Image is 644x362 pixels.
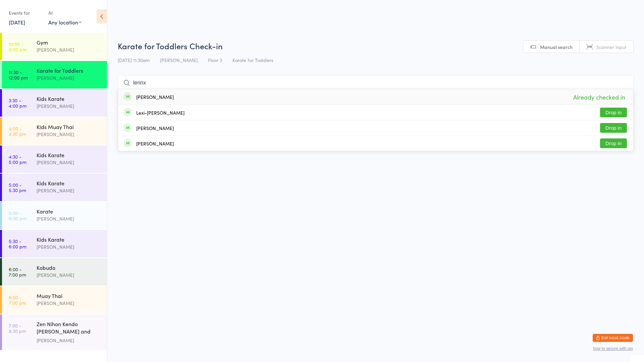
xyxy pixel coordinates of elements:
time: 4:30 - 5:00 pm [9,154,26,165]
time: 7:00 - 8:30 pm [9,323,26,334]
div: Kids Karate [37,236,101,243]
div: Lexi-[PERSON_NAME] [136,110,184,115]
div: [PERSON_NAME] [37,46,101,54]
a: 6:00 -7:00 pmKobudo[PERSON_NAME] [2,258,107,286]
time: 5:00 - 6:00 pm [9,210,26,221]
span: Manual search [540,44,573,50]
a: [DATE] [9,18,25,26]
div: Karate for Toddlers [37,67,101,74]
a: 3:30 -4:00 pmKids Karate[PERSON_NAME] [2,89,107,117]
div: Kids Karate [37,151,101,159]
h2: Karate for Toddlers Check-in [118,40,634,51]
a: 4:00 -4:30 pmKids Muay Thai[PERSON_NAME] [2,117,107,145]
button: Exit kiosk mode [593,334,633,342]
a: 5:00 -5:30 pmKids Karate[PERSON_NAME] [2,174,107,201]
time: 5:30 - 6:00 pm [9,238,26,249]
time: 10:00 - 8:00 pm [9,41,26,52]
time: 5:00 - 5:30 pm [9,182,26,193]
div: Any location [48,18,82,26]
div: [PERSON_NAME] [136,141,174,146]
div: [PERSON_NAME] [37,299,101,307]
time: 3:30 - 4:00 pm [9,98,26,108]
div: [PERSON_NAME] [37,187,101,194]
div: Kids Karate [37,179,101,187]
div: Kids Karate [37,95,101,102]
a: 10:00 -8:00 pmGym[PERSON_NAME] [2,33,107,60]
span: Already checked in [572,91,627,103]
div: [PERSON_NAME] [37,74,101,82]
button: Drop in [600,123,627,133]
div: Kobudo [37,264,101,271]
a: 6:00 -7:00 pmMuay Thai[PERSON_NAME] [2,286,107,314]
div: At [48,7,82,18]
div: [PERSON_NAME] [37,271,101,279]
div: Gym [37,39,101,46]
button: how to secure with pin [593,346,633,351]
a: 5:00 -6:00 pmKarate[PERSON_NAME] [2,202,107,229]
span: Scanner input [596,44,627,50]
a: 4:30 -5:00 pmKids Karate[PERSON_NAME] [2,145,107,173]
div: Muay Thai [37,292,101,299]
div: Karate [37,207,101,215]
button: Drop in [600,108,627,117]
button: Drop in [600,138,627,148]
span: [DATE] 11:30am [118,57,150,63]
div: [PERSON_NAME] [37,102,101,110]
div: [PERSON_NAME] [136,94,174,100]
div: Zen Nihon Kendo [PERSON_NAME] and Jodo [37,320,101,337]
div: [PERSON_NAME] [136,125,174,131]
time: 4:00 - 4:30 pm [9,126,26,136]
a: 5:30 -6:00 pmKids Karate[PERSON_NAME] [2,230,107,257]
input: Search [118,75,634,90]
div: [PERSON_NAME] [37,337,101,344]
time: 11:30 - 12:00 pm [9,69,28,80]
a: 7:00 -8:30 pmZen Nihon Kendo [PERSON_NAME] and Jodo[PERSON_NAME] [2,314,107,350]
span: [PERSON_NAME] [160,57,198,63]
div: [PERSON_NAME] [37,215,101,223]
div: [PERSON_NAME] [37,130,101,138]
a: 11:30 -12:00 pmKarate for Toddlers[PERSON_NAME] [2,61,107,88]
div: Kids Muay Thai [37,123,101,130]
span: Karate for Toddlers [232,57,273,63]
div: Events for [9,7,42,18]
time: 6:00 - 7:00 pm [9,266,26,277]
div: [PERSON_NAME] [37,159,101,166]
span: Floor 3 [208,57,222,63]
div: [PERSON_NAME] [37,243,101,251]
time: 6:00 - 7:00 pm [9,295,26,305]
